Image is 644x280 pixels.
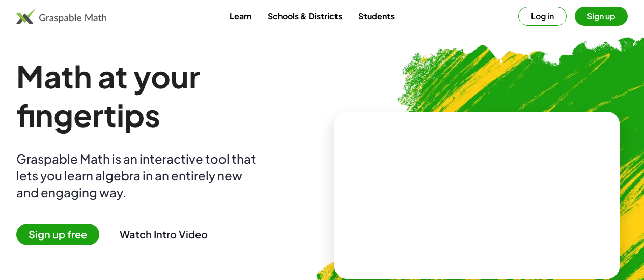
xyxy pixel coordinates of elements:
[221,7,260,25] a: Learn
[575,7,628,26] button: Sign up
[260,7,350,25] a: Schools & Districts
[401,157,553,233] video: What is this? This is dynamic math notation. Dynamic math notation plays a central role in how Gr...
[350,7,403,25] a: Students
[120,228,208,241] button: Watch Intro Video
[16,224,99,245] span: Sign up free
[16,150,261,201] div: Graspable Math is an interactive tool that lets you learn algebra in an entirely new and engaging...
[518,7,567,26] button: Log in
[16,57,318,134] h1: Math at your fingertips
